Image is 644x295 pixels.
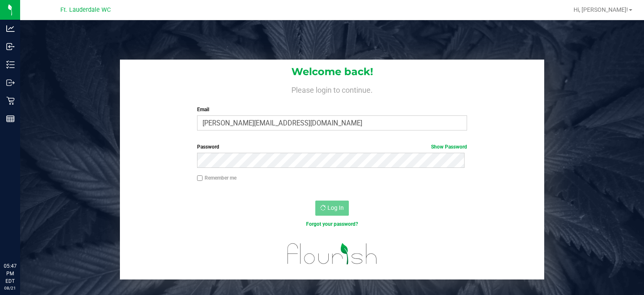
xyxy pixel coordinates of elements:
a: Show Password [431,144,467,150]
inline-svg: Analytics [6,24,15,33]
span: Hi, [PERSON_NAME]! [574,6,628,13]
p: 05:47 PM EDT [4,262,16,285]
inline-svg: Retail [6,97,15,105]
inline-svg: Reports [6,115,15,123]
label: Email [197,106,467,113]
a: Forgot your password? [306,221,358,227]
img: flourish_logo.svg [279,237,385,271]
span: Ft. Lauderdale WC [60,6,111,13]
h1: Welcome back! [120,66,544,77]
inline-svg: Outbound [6,78,15,87]
span: Log In [327,204,344,211]
input: Remember me [197,175,203,181]
span: Password [197,144,219,150]
label: Remember me [197,174,236,182]
inline-svg: Inventory [6,60,15,69]
p: 08/21 [4,285,16,291]
button: Log In [315,201,349,216]
h4: Please login to continue. [120,84,544,94]
inline-svg: Inbound [6,42,15,51]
